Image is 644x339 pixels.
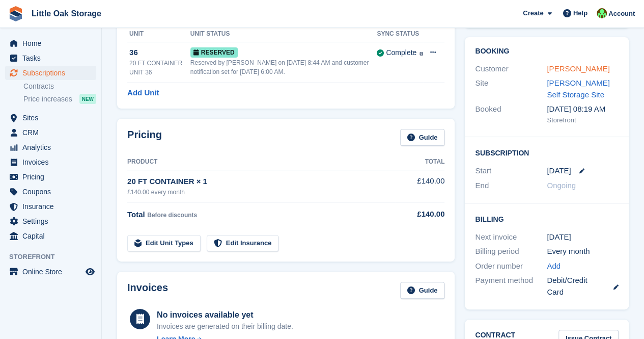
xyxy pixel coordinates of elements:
div: £140.00 [396,208,444,220]
a: menu [5,111,96,125]
span: Home [22,36,83,50]
h2: Invoices [127,282,168,299]
img: icon-info-grey-7440780725fd019a000dd9b08b2336e03edf1995a4989e88bcd33f0948082b44.svg [419,52,423,56]
a: menu [5,140,96,154]
div: Order number [475,260,547,272]
span: Insurance [22,199,83,214]
h2: Billing [475,214,619,224]
span: Invoices [22,155,83,169]
span: Capital [22,229,83,243]
div: Every month [547,246,619,257]
a: menu [5,185,96,199]
div: 36 [129,47,190,59]
div: No invoices available yet [157,309,293,321]
a: menu [5,214,96,228]
a: menu [5,66,96,80]
a: Add [547,260,561,272]
span: Analytics [22,140,83,154]
a: menu [5,155,96,169]
span: Coupons [22,185,83,199]
div: 20 FT CONTAINER × 1 [127,176,396,188]
div: Next invoice [475,231,547,243]
div: 20 FT CONTAINER UNIT 36 [129,59,190,77]
h2: Booking [475,47,619,56]
a: [PERSON_NAME] Self Storage Site [547,79,609,99]
div: [DATE] 08:19 AM [547,103,619,115]
div: £140.00 every month [127,188,396,197]
th: Product [127,154,396,170]
span: Ongoing [547,181,576,190]
div: Customer [475,63,547,75]
div: Billing period [475,246,547,257]
div: Debit/Credit Card [547,275,619,298]
a: menu [5,199,96,214]
div: Start [475,165,547,177]
span: Storefront [9,252,101,262]
img: Michael Aujla [597,8,607,18]
div: Reserved by [PERSON_NAME] on [DATE] 8:44 AM and customer notification set for [DATE] 6:00 AM. [190,58,377,76]
span: Account [608,9,635,19]
div: NEW [79,94,96,104]
a: Add Unit [127,87,159,99]
a: menu [5,36,96,50]
a: menu [5,229,96,243]
h2: Subscription [475,147,619,158]
span: Pricing [22,170,83,184]
a: Edit Unit Types [127,235,201,252]
img: stora-icon-8386f47178a22dfd0bd8f6a31ec36ba5ce8667c1dd55bd0f319d3a0aa187defe.svg [8,6,23,21]
a: menu [5,170,96,184]
span: Total [127,210,145,219]
div: Site [475,77,547,100]
div: Payment method [475,275,547,298]
h2: Pricing [127,129,162,146]
span: Online Store [22,265,83,279]
a: Preview store [84,266,96,278]
a: Little Oak Storage [27,5,105,22]
span: Settings [22,214,83,228]
div: Booked [475,103,547,125]
div: Invoices are generated on their billing date. [157,321,293,332]
time: 2025-10-04 00:00:00 UTC [547,165,571,177]
span: Before discounts [147,212,197,219]
span: Help [573,8,587,18]
span: Price increases [23,94,72,104]
th: Total [396,154,444,170]
th: Unit [127,26,190,42]
a: menu [5,265,96,279]
a: Guide [400,129,445,146]
a: menu [5,51,96,65]
div: [DATE] [547,231,619,243]
div: Storefront [547,115,619,125]
span: CRM [22,125,83,140]
a: Edit Insurance [207,235,279,252]
div: End [475,180,547,192]
a: menu [5,125,96,140]
div: Complete [386,47,416,58]
span: Reserved [190,47,238,58]
a: [PERSON_NAME] [547,64,609,73]
td: £140.00 [396,170,444,202]
span: Tasks [22,51,83,65]
th: Unit Status [190,26,377,42]
th: Sync Status [377,26,423,42]
a: Price increases NEW [23,93,96,105]
a: Guide [400,282,445,299]
a: Contracts [23,82,96,91]
span: Create [523,8,543,18]
span: Sites [22,111,83,125]
span: Subscriptions [22,66,83,80]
